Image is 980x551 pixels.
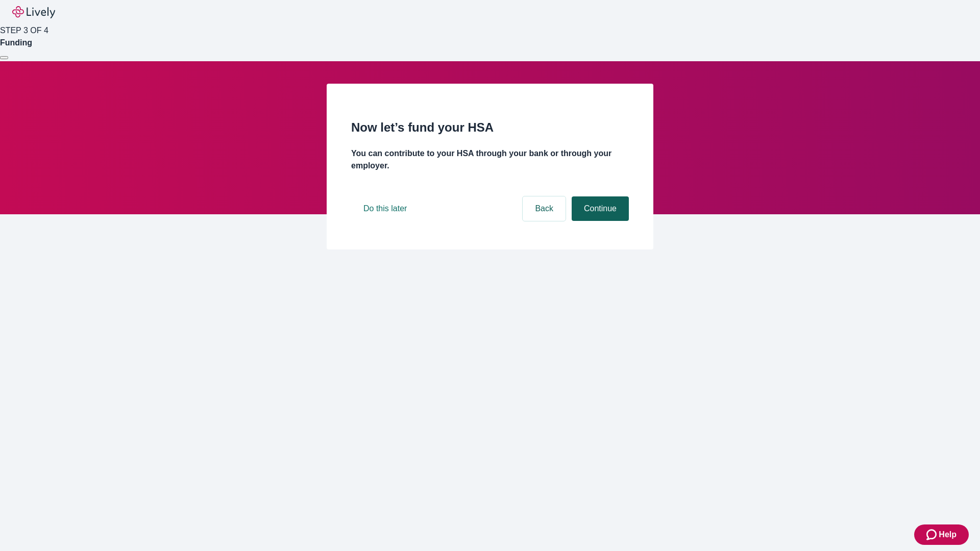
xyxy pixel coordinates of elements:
svg: Zendesk support icon [926,529,939,541]
button: Do this later [351,196,419,221]
h4: You can contribute to your HSA through your bank or through your employer. [351,147,629,172]
button: Continue [572,196,629,221]
button: Back [523,196,566,221]
h2: Now let’s fund your HSA [351,118,629,137]
span: Help [939,529,957,541]
img: Lively [12,6,55,18]
button: Zendesk support iconHelp [914,524,969,545]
